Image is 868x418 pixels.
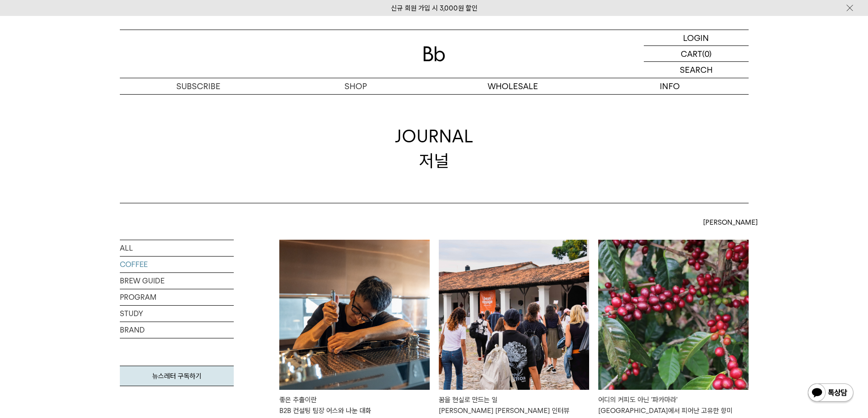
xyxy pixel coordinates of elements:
a: 신규 회원 가입 시 3,000원 할인 [391,4,478,12]
div: JOURNAL 저널 [395,124,473,172]
img: 로고 [423,46,445,61]
a: BRAND [120,322,234,338]
a: BREW GUIDE [120,273,234,289]
p: WHOLESALE [434,78,591,94]
a: SHOP [277,78,434,94]
p: (0) [702,46,712,61]
a: STUDY [120,306,234,322]
p: INFO [591,78,749,94]
img: 꿈을 현실로 만드는 일빈보야지 탁승희 대표 인터뷰 [439,240,589,390]
p: LOGIN [683,30,709,45]
div: 좋은 추출이란 B2B 컨설팅 팀장 어스와 나눈 대화 [279,394,430,416]
a: COFFEE [120,257,234,272]
img: 카카오톡 채널 1:1 채팅 버튼 [807,383,854,404]
a: 뉴스레터 구독하기 [120,366,234,386]
span: [PERSON_NAME] [703,217,758,228]
a: SUBSCRIBE [120,78,277,94]
a: ALL [120,240,234,256]
a: PROGRAM [120,289,234,305]
a: LOGIN [644,30,749,46]
div: 꿈을 현실로 만드는 일 [PERSON_NAME] [PERSON_NAME] 인터뷰 [439,394,589,416]
a: CART (0) [644,46,749,62]
p: CART [681,46,702,61]
p: SEARCH [680,62,713,78]
div: 어디의 커피도 아닌 '파카마라' [GEOGRAPHIC_DATA]에서 피어난 고유한 향미 [598,394,749,416]
img: 어디의 커피도 아닌 '파카마라'엘살바도르에서 피어난 고유한 향미 [598,240,749,390]
img: 좋은 추출이란B2B 컨설팅 팀장 어스와 나눈 대화 [279,240,430,390]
